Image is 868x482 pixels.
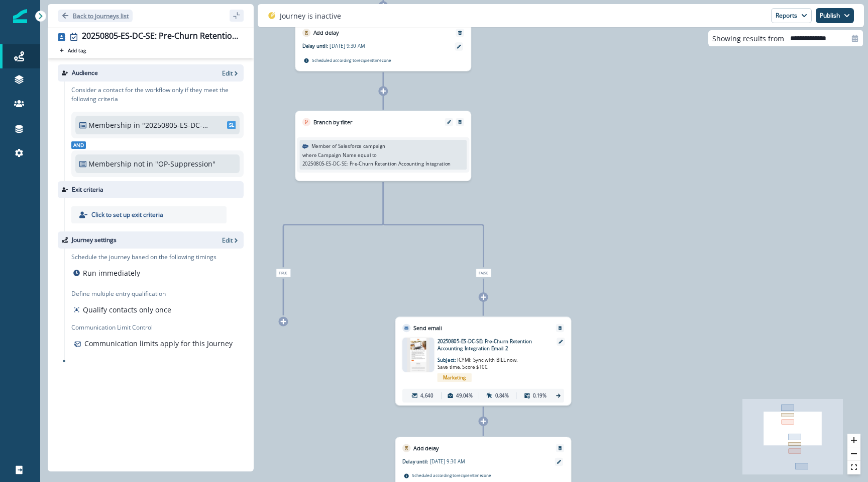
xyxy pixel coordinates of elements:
[495,392,509,399] p: 0.84%
[276,269,290,277] span: True
[227,121,236,129] span: SL
[222,69,233,77] p: Edit
[456,392,473,399] p: 49.04%
[313,118,353,126] p: Branch by filter
[58,46,88,54] button: Add tag
[84,338,233,349] p: Communication limits apply for this Journey
[402,458,430,465] p: Delay until:
[438,338,547,352] p: 20250805-ES-DC-SE: Pre-Churn Retention Accounting Integration Email 2
[72,185,103,194] p: Exit criteria
[134,158,153,169] p: not in
[72,68,98,77] p: Audience
[71,323,244,332] p: Communication Limit Control
[295,22,472,71] div: Add delayRemoveDelay until:[DATE] 9:30 AMScheduled according torecipienttimezone
[302,42,330,49] p: Delay until:
[533,392,547,399] p: 0.19%
[71,253,216,262] p: Schedule the journey based on the following timings
[71,86,244,104] p: Consider a contact for the workflow only if they meet the following criteria
[68,47,86,53] p: Add tag
[312,56,391,63] p: Scheduled according to recipient timezone
[417,269,549,277] div: False
[222,69,240,77] button: Edit
[73,12,129,20] p: Back to journeys list
[847,461,860,474] button: fit view
[712,33,784,44] p: Showing results from
[91,210,163,219] p: Click to set up exit criteria
[302,151,317,158] p: where
[88,120,132,130] p: Membership
[555,446,566,451] button: Remove
[58,10,133,22] button: Go back
[412,472,491,479] p: Scheduled according to recipient timezone
[72,235,117,245] p: Journey settings
[395,316,572,406] div: Send emailRemoveemail asset unavailable20250805-ES-DC-SE: Pre-Churn Retention Accounting Integrat...
[82,31,240,42] div: 20250805-ES-DC-SE: Pre-Churn Retention Accounting Integration
[295,111,472,181] div: Branch by filterEditRemoveMember of Salesforce campaignwhereCampaign Nameequal to20250805-ES-DC-S...
[383,182,484,267] g: Edge from 0a270bbc-e95b-4791-9268-880fe6ba0cf3 to node-edge-label0fb160bd-0c70-499c-a57a-15ca6145...
[222,236,240,245] button: Edit
[816,8,854,23] button: Publish
[444,120,455,124] button: Edit
[847,447,860,461] button: zoom out
[311,143,386,150] p: Member of Salesforce campaign
[88,158,132,169] p: Membership
[280,11,341,21] p: Journey is inactive
[476,269,491,277] span: False
[430,458,516,465] p: [DATE] 9:30 AM
[318,151,356,158] p: Campaign Name
[413,444,439,452] p: Add delay
[283,182,383,267] g: Edge from 0a270bbc-e95b-4791-9268-880fe6ba0cf3 to node-edge-label0bb4f3eb-d3ae-4200-8318-8f3aa49a...
[71,141,86,149] span: And
[455,30,466,35] button: Remove
[142,120,209,130] p: "20250805-ES-DC-SE: Pre-Churn Retention Accounting Integration List"
[83,304,171,315] p: Qualify contacts only once
[230,10,244,22] button: sidebar collapse toggle
[413,324,442,332] p: Send email
[407,338,429,372] img: email asset unavailable
[155,158,223,169] p: "OP-Suppression"
[13,9,27,23] img: Inflection
[218,269,349,277] div: True
[847,434,860,447] button: zoom in
[134,120,140,130] p: in
[222,236,233,245] p: Edit
[83,268,140,278] p: Run immediately
[555,326,566,331] button: Remove
[771,8,812,23] button: Reports
[302,160,451,167] p: 20250805-ES-DC-SE: Pre-Churn Retention Accounting Integration
[358,151,377,158] p: equal to
[330,42,415,49] p: [DATE] 9:30 AM
[438,357,518,370] span: ICYMI: Sync with BILL now. Save time. Score $100.
[438,352,523,371] p: Subject:
[455,120,466,125] button: Remove
[438,373,472,382] span: Marketing
[420,392,433,399] p: 4,640
[71,289,173,298] p: Define multiple entry qualification
[313,29,339,37] p: Add delay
